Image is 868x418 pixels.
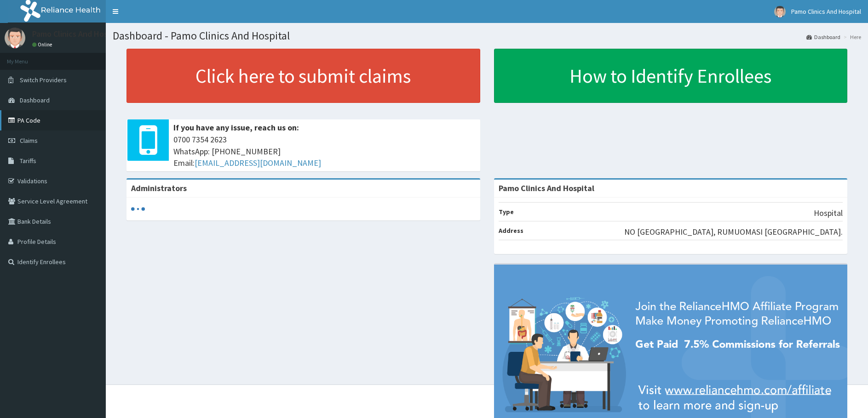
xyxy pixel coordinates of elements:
[499,226,523,235] b: Address
[195,158,321,168] a: [EMAIL_ADDRESS][DOMAIN_NAME]
[814,207,843,219] p: Hospital
[774,6,786,17] img: User Image
[499,183,594,193] strong: Pamo Clinics And Hospital
[841,33,861,41] li: Here
[20,136,38,145] span: Claims
[32,41,54,48] a: Online
[126,49,480,103] a: Click here to submit claims
[20,96,50,104] span: Dashboard
[173,122,299,133] b: If you have any issue, reach us on:
[791,7,861,16] span: Pamo Clinics And Hospital
[131,183,187,193] b: Administrators
[173,134,476,169] span: 0700 7354 2623 WhatsApp: [PHONE_NUMBER] Email:
[494,49,848,103] a: How to Identify Enrollees
[20,157,36,165] span: Tariffs
[131,202,145,216] svg: audio-loading
[32,30,124,38] p: Pamo Clinics And Hospital
[113,30,861,42] h1: Dashboard - Pamo Clinics And Hospital
[624,226,843,238] p: NO [GEOGRAPHIC_DATA], RUMUOMASI [GEOGRAPHIC_DATA].
[806,33,840,41] a: Dashboard
[20,76,67,84] span: Switch Providers
[5,28,25,48] img: User Image
[499,208,514,216] b: Type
